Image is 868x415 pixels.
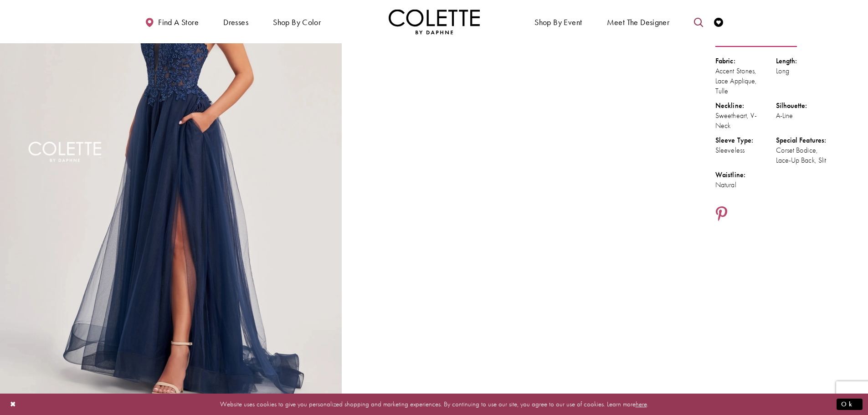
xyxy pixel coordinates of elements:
[715,66,776,96] div: Accent Stones, Lace Applique, Tulle
[776,135,837,145] div: Special Features:
[223,18,248,27] span: Dresses
[607,18,670,27] span: Meet the designer
[5,396,21,412] button: Close Dialog
[837,399,863,410] button: Submit Dialog
[143,9,201,34] a: Find a store
[221,9,251,34] span: Dresses
[715,135,776,145] div: Sleeve Type:
[389,9,480,34] a: Visit Home Page
[636,400,647,409] a: here
[712,9,725,34] a: Check Wishlist
[776,56,837,66] div: Length:
[66,398,802,410] p: Website uses cookies to give you personalized shopping and marketing experiences. By continuing t...
[776,66,837,76] div: Long
[715,111,776,131] div: Sweetheart, V-Neck
[715,206,728,223] a: Share using Pinterest - Opens in new tab
[389,9,480,34] img: Colette by Daphne
[776,101,837,111] div: Silhouette:
[715,101,776,111] div: Neckline:
[776,111,837,121] div: A-Line
[271,9,323,34] span: Shop by color
[158,18,199,27] span: Find a store
[532,9,584,34] span: Shop By Event
[715,170,776,180] div: Waistline:
[273,18,321,27] span: Shop by color
[776,145,837,165] div: Corset Bodice, Lace-Up Back, Slit
[605,9,672,34] a: Meet the designer
[715,145,776,155] div: Sleeveless
[692,9,705,34] a: Toggle search
[715,180,776,190] div: Natural
[715,56,776,66] div: Fabric:
[534,18,582,27] span: Shop By Event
